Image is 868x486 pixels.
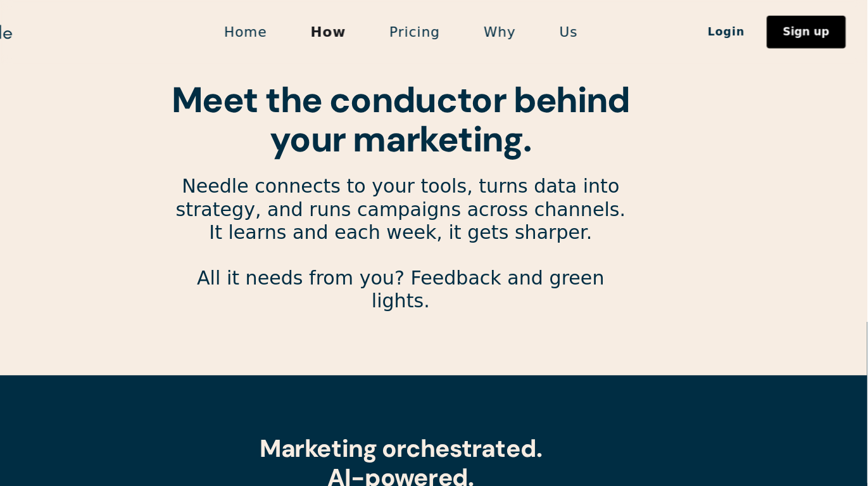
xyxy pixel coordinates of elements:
p: Needle connects to your tools, turns data into strategy, and runs campaigns across channels. It l... [219,163,650,312]
a: Sign up [774,15,848,46]
strong: Meet the conductor behind your marketing. [221,72,647,151]
a: Why [491,17,561,44]
div: Sign up [789,25,833,35]
a: Login [699,20,774,41]
a: Us [561,17,619,44]
a: How [330,17,403,44]
a: Home [249,17,330,44]
a: Pricing [403,17,491,44]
